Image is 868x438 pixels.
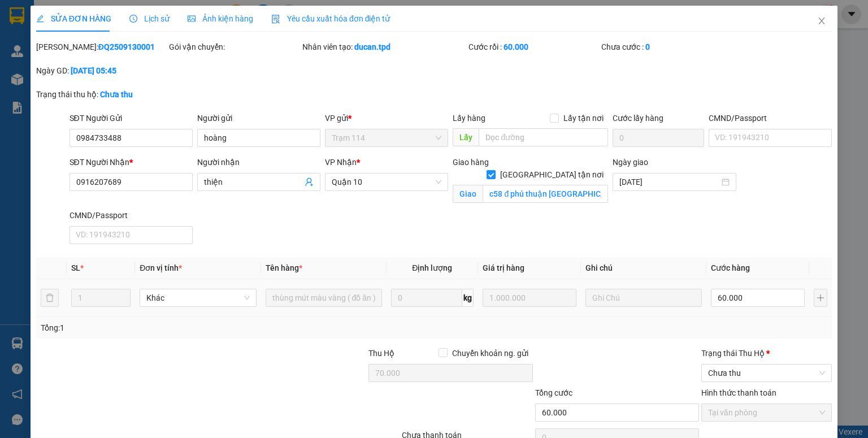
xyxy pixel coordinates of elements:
img: icon [271,15,280,24]
span: SỬA ĐƠN HÀNG [36,14,111,23]
span: Yêu cầu xuất hóa đơn điện tử [271,14,390,23]
div: SĐT Người Nhận [70,156,193,168]
b: 60.000 [504,42,528,51]
span: Đơn vị tính [140,263,182,272]
button: plus [814,289,827,307]
div: Nhân viên tạo: [302,41,466,53]
span: edit [36,15,44,23]
span: Lấy [453,128,479,146]
div: Người nhận [197,156,320,168]
span: Cước hàng [711,263,750,272]
div: Người gửi [197,112,320,124]
label: Hình thức thanh toán [701,388,776,397]
span: Quận 10 [332,174,441,190]
input: Dọc đường [479,128,608,146]
span: Tại văn phòng [708,404,825,421]
span: Trạm 114 [332,129,441,146]
div: Gói vận chuyển: [169,41,300,53]
b: ĐQ2509130001 [98,42,155,51]
label: Cước lấy hàng [613,114,663,123]
span: SL [71,263,80,272]
span: Tổng cước [535,388,572,397]
div: Chưa cước : [601,41,732,53]
label: Ngày giao [613,158,648,167]
div: Trạng thái Thu Hộ [701,347,832,359]
span: Ảnh kiện hàng [188,14,253,23]
input: Cước lấy hàng [613,129,704,147]
span: kg [462,289,474,307]
button: Close [806,6,837,37]
span: Khác [146,289,249,306]
div: CMND/Passport [70,209,193,222]
span: Lịch sử [129,14,170,23]
div: Ngày GD: [36,64,167,77]
span: Chưa thu [708,365,825,381]
span: clock-circle [129,15,137,23]
div: Cước rồi : [468,41,599,53]
b: ducan.tpd [354,42,390,51]
b: Chưa thu [100,90,133,99]
input: Ngày giao [619,176,719,188]
input: Giao tận nơi [483,185,608,203]
span: Lấy tận nơi [559,112,608,124]
div: Tổng: 1 [41,322,336,334]
span: Giá trị hàng [483,263,524,272]
span: Giao [453,185,483,203]
span: [GEOGRAPHIC_DATA] tận nơi [496,168,608,181]
span: Lấy hàng [453,114,485,123]
b: 0 [645,42,650,51]
input: VD: Bàn, Ghế [266,289,382,307]
b: [DATE] 05:45 [71,66,116,75]
div: CMND/Passport [709,112,832,124]
div: SĐT Người Gửi [70,112,193,124]
button: delete [41,289,59,307]
span: VP Nhận [325,158,357,167]
span: picture [188,15,196,23]
span: Thu Hộ [368,349,394,358]
th: Ghi chú [581,257,706,279]
span: Giao hàng [453,158,489,167]
span: Định lượng [412,263,452,272]
input: 0 [483,289,576,307]
span: close [817,16,826,25]
div: VP gửi [325,112,448,124]
span: user-add [305,177,314,187]
div: [PERSON_NAME]: [36,41,167,53]
span: Tên hàng [266,263,302,272]
input: Ghi Chú [585,289,702,307]
span: Chuyển khoản ng. gửi [448,347,533,359]
div: Trạng thái thu hộ: [36,88,200,101]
